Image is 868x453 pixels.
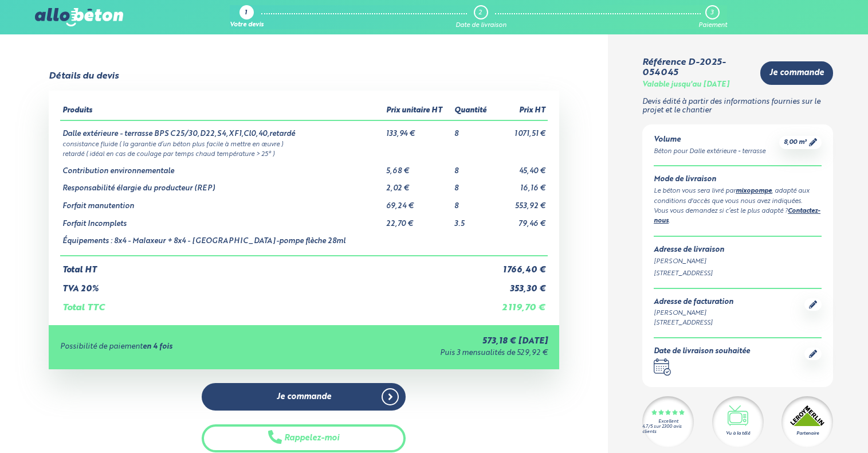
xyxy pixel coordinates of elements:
[384,158,452,176] td: 5,68 €
[60,294,493,313] td: Total TTC
[736,188,772,194] a: mixopompe
[49,71,119,81] div: Détails du devis
[60,256,493,275] td: Total HT
[60,211,384,229] td: Forfait Incomplets
[654,186,822,206] div: Le béton vous sera livré par , adapté aux conditions d'accès que vous nous avez indiquées.
[478,9,482,17] div: 2
[493,120,548,139] td: 1 071,51 €
[493,294,548,313] td: 2 119,70 €
[309,337,548,346] div: 573,18 € [DATE]
[642,98,833,115] p: Devis édité à partir des informations fournies sur le projet et le chantier
[35,8,123,26] img: allobéton
[654,308,733,318] div: [PERSON_NAME]
[384,102,452,120] th: Prix unitaire HT
[654,257,822,267] div: [PERSON_NAME]
[60,139,548,149] td: consistance fluide ( la garantie d’un béton plus facile à mettre en œuvre )
[384,175,452,193] td: 2,02 €
[202,383,406,411] a: Je commande
[493,256,548,275] td: 1 766,40 €
[654,246,822,255] div: Adresse de livraison
[654,175,822,184] div: Mode de livraison
[654,269,822,279] div: [STREET_ADDRESS]
[493,102,548,120] th: Prix HT
[452,120,493,139] td: 8
[143,343,172,350] strong: en 4 fois
[654,318,733,328] div: [STREET_ADDRESS]
[698,5,727,29] a: 3 Paiement
[493,275,548,294] td: 353,30 €
[384,211,452,229] td: 22,70 €
[642,57,751,79] div: Référence D-2025-054045
[230,22,264,29] div: Votre devis
[654,347,750,356] div: Date de livraison souhaitée
[384,193,452,211] td: 69,24 €
[654,147,765,157] div: Béton pour Dalle extérieure - terrasse
[60,228,384,256] td: Équipements : 8x4 - Malaxeur + 8x4 - [GEOGRAPHIC_DATA]-pompe flèche 28ml
[493,175,548,193] td: 16,16 €
[452,193,493,211] td: 8
[60,149,548,158] td: retardé ( idéal en cas de coulage par temps chaud température > 25° )
[493,158,548,176] td: 45,40 €
[230,5,264,29] a: 1 Votre devis
[309,349,548,358] div: Puis 3 mensualités de 529,92 €
[245,10,247,17] div: 1
[60,158,384,176] td: Contribution environnementale
[60,275,493,294] td: TVA 20%
[766,408,855,440] iframe: Help widget launcher
[384,120,452,139] td: 133,94 €
[452,102,493,120] th: Quantité
[642,424,694,435] div: 4.7/5 sur 2300 avis clients
[726,430,750,437] div: Vu à la télé
[642,81,729,89] div: Valable jusqu'au [DATE]
[60,193,384,211] td: Forfait manutention
[452,175,493,193] td: 8
[698,22,727,29] div: Paiement
[654,298,733,307] div: Adresse de facturation
[455,5,506,29] a: 2 Date de livraison
[493,211,548,229] td: 79,46 €
[60,120,384,139] td: Dalle extérieure - terrasse BPS C25/30,D22,S4,XF1,Cl0,40,retardé
[654,136,765,145] div: Volume
[710,9,713,17] div: 3
[60,343,309,352] div: Possibilité de paiement
[455,22,506,29] div: Date de livraison
[277,392,331,402] span: Je commande
[654,206,822,227] div: Vous vous demandez si c’est le plus adapté ? .
[60,102,384,120] th: Produits
[760,61,833,85] a: Je commande
[60,175,384,193] td: Responsabilité élargie du producteur (REP)
[493,193,548,211] td: 553,92 €
[202,424,406,452] button: Rappelez-moi
[658,419,678,424] div: Excellent
[769,68,824,78] span: Je commande
[452,211,493,229] td: 3.5
[452,158,493,176] td: 8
